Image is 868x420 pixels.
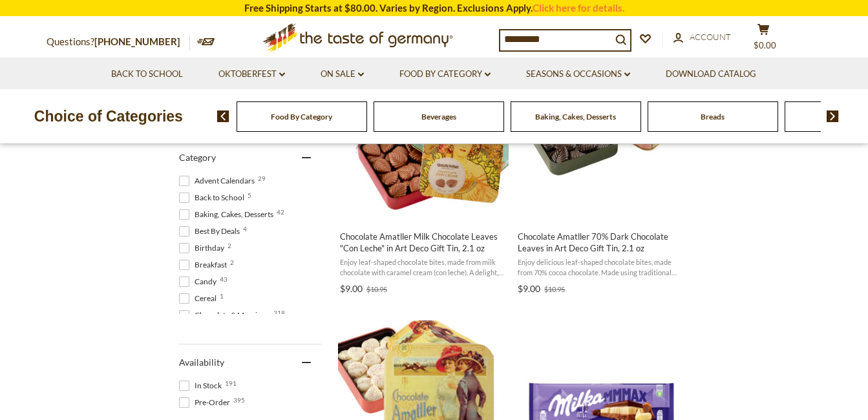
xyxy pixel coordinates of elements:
span: Back to School [179,192,248,204]
span: Pre-Order [179,397,234,408]
a: Breads [701,112,725,121]
span: Chocolate & Marzipan [179,310,274,321]
span: Enjoy delicious leaf-shaped chocolate bites, made from 70% cocoa chocolate. Made using traditiona... [518,257,685,277]
a: Download Catalog [666,67,756,81]
span: Availability [179,357,224,368]
button: $0.00 [745,23,783,56]
a: Oktoberfest [218,67,285,81]
span: Category [179,152,216,163]
span: 318 [273,310,285,316]
a: On Sale [321,67,364,81]
span: Chocolate Amatller Milk Chocolate Leaves "Con Leche" in Art Deco Gift Tin, 2.1 oz [340,231,507,254]
a: Account [673,30,731,45]
a: Food By Category [271,112,332,121]
span: 2 [230,259,234,266]
span: Best By Deals [179,226,244,237]
span: $9.00 [340,283,363,294]
span: 29 [258,175,266,182]
a: [PHONE_NUMBER] [94,36,180,47]
span: 191 [225,380,237,386]
span: 5 [248,192,251,198]
span: 395 [233,397,245,403]
img: next arrow [827,110,839,122]
span: Candy [179,276,220,288]
span: $9.00 [518,283,540,294]
span: Baking, Cakes, Desserts [179,209,277,220]
a: Chocolate Amatller 70% Dark Chocolate Leaves in Art Deco Gift Tin, 2.1 oz [516,27,687,299]
span: Account [690,32,731,42]
a: Click here for details. [533,2,624,14]
p: Questions? [47,34,190,50]
span: 42 [277,209,284,215]
span: Cereal [179,293,220,304]
span: $0.00 [754,40,776,50]
a: Beverages [421,112,456,121]
span: Breakfast [179,259,231,271]
a: Food By Category [399,67,491,81]
span: $10.95 [366,285,387,293]
span: 2 [228,242,231,249]
span: $10.95 [544,285,565,293]
span: Chocolate Amatller 70% Dark Chocolate Leaves in Art Deco Gift Tin, 2.1 oz [518,231,685,254]
span: 1 [220,293,224,299]
span: 43 [220,276,228,282]
a: Baking, Cakes, Desserts [535,112,616,121]
span: In Stock [179,380,226,392]
span: 4 [243,226,247,232]
img: previous arrow [217,110,229,122]
span: Birthday [179,242,228,254]
span: Enjoy leaf-shaped chocolate bites, made from milk chocolate with caramel cream (con leche). A del... [340,257,507,277]
a: Seasons & Occasions [526,67,630,81]
a: Back to School [111,67,183,81]
a: Chocolate Amatller Milk Chocolate Leaves [338,27,509,299]
span: Advent Calendars [179,175,259,187]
